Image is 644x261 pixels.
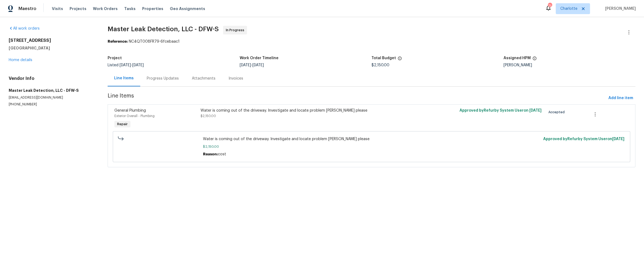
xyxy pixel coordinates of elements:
[548,109,567,115] span: Accepted
[543,137,624,141] span: Approved by Refurby System User on
[203,136,540,142] span: Water is coming out of the driveway. Investigate and locate problem [PERSON_NAME] please
[240,63,251,67] span: [DATE]
[114,76,134,81] div: Line Items
[240,56,279,60] h5: Work Order Timeline
[9,27,40,30] a: All work orders
[120,63,144,67] span: -
[9,88,95,93] h5: Master Leak Detection, LLC - DFW-S
[52,6,63,11] span: Visits
[93,6,118,11] span: Work Orders
[9,58,32,62] a: Home details
[9,102,95,107] p: [PHONE_NUMBER]
[504,56,531,60] h5: Assigned HPM
[108,39,635,44] div: NC4QT008FR79-6fcebaac1
[170,6,205,11] span: Geo Assignments
[147,76,179,81] div: Progress Updates
[608,95,633,102] span: Add line item
[229,76,243,81] div: Invoices
[9,38,95,43] h2: [STREET_ADDRESS]
[252,63,264,67] span: [DATE]
[371,56,396,60] h5: Total Budget
[18,6,36,11] span: Maestro
[218,152,226,156] span: cost
[120,63,131,67] span: [DATE]
[115,121,130,127] span: Repair
[459,109,541,112] span: Approved by Refurby System User on
[201,114,216,118] span: $2,150.00
[70,6,86,11] span: Projects
[612,137,624,141] span: [DATE]
[240,63,264,67] span: -
[9,76,95,81] h4: Vendor Info
[114,114,155,118] span: Exterior Overall - Plumbing
[114,109,146,112] span: General Plumbing
[9,45,95,51] h5: [GEOGRAPHIC_DATA]
[603,6,636,11] span: [PERSON_NAME]
[398,56,402,63] span: The total cost of line items that have been proposed by Opendoor. This sum includes line items th...
[108,93,606,103] span: Line Items
[203,152,218,156] span: Reason:
[142,6,163,11] span: Properties
[108,63,144,67] span: Listed
[108,56,122,60] h5: Project
[226,27,246,33] span: In Progress
[529,109,541,112] span: [DATE]
[192,76,215,81] div: Attachments
[606,93,635,103] button: Add line item
[560,6,577,11] span: Charlotte
[548,3,552,9] div: 71
[504,63,636,67] div: [PERSON_NAME]
[532,56,537,63] span: The hpm assigned to this work order.
[132,63,144,67] span: [DATE]
[371,63,389,67] span: $2,150.00
[124,7,136,11] span: Tasks
[108,40,128,43] b: Reference:
[108,26,219,32] span: Master Leak Detection, LLC - DFW-S
[203,144,540,149] span: $2,150.00
[201,108,413,113] div: Water is coming out of the driveway. Investigate and locate problem [PERSON_NAME] please
[9,95,95,100] p: [EMAIL_ADDRESS][DOMAIN_NAME]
